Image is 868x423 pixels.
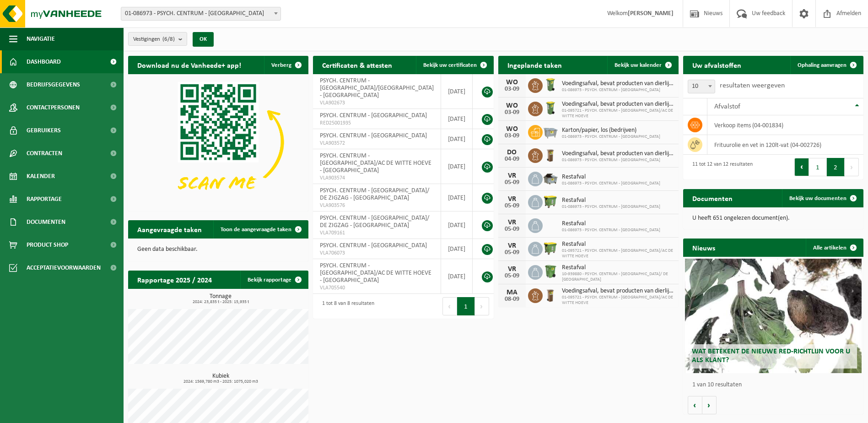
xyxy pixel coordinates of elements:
span: 01-095721 - PSYCH. CENTRUM - [GEOGRAPHIC_DATA]/AC DE WITTE HOEVE [562,295,674,306]
div: 05-09 [503,226,521,233]
span: 10 [688,80,715,93]
div: VR [503,172,521,179]
a: Alle artikelen [806,239,863,257]
td: [DATE] [441,184,473,211]
span: 01-086973 - PSYCH. CENTRUM - [GEOGRAPHIC_DATA] [562,228,660,233]
span: Karton/papier, los (bedrijven) [562,127,660,134]
div: 05-09 [503,249,521,256]
span: 2024: 23,835 t - 2025: 15,935 t [133,300,308,304]
button: Vorige [688,396,702,414]
span: PSYCH. CENTRUM - [GEOGRAPHIC_DATA]/AC DE WITTE HOEVE - [GEOGRAPHIC_DATA] [320,152,431,174]
div: VR [503,242,521,249]
div: VR [503,219,521,226]
span: Documenten [27,211,65,233]
span: Bekijk uw documenten [789,195,846,201]
span: Restafval [562,264,674,271]
span: VLA903574 [320,174,434,182]
button: Vestigingen(6/8) [128,32,187,46]
span: 01-086973 - PSYCH. CENTRUM - [GEOGRAPHIC_DATA] [562,134,660,140]
button: Previous [794,158,809,176]
img: WB-1100-HPE-GN-50 [543,240,558,256]
count: (6/8) [162,36,175,42]
h2: Aangevraagde taken [128,220,211,238]
span: PSYCH. CENTRUM - [GEOGRAPHIC_DATA]/ DE ZIGZAG - [GEOGRAPHIC_DATA] [320,215,429,229]
span: PSYCH. CENTRUM - [GEOGRAPHIC_DATA] [320,132,427,139]
a: Bekijk uw documenten [782,189,863,207]
button: 1 [457,297,475,315]
span: Bekijk uw kalender [615,62,662,68]
button: 1 [809,158,827,176]
td: verkoop items (04-001834) [707,115,863,135]
span: Dashboard [27,50,61,73]
span: PSYCH. CENTRUM - [GEOGRAPHIC_DATA] [320,112,427,119]
div: WO [503,125,521,133]
span: 01-086973 - PSYCH. CENTRUM - [GEOGRAPHIC_DATA] [562,204,660,210]
span: Restafval [562,197,660,204]
a: Toon de aangevraagde taken [213,220,307,239]
a: Bekijk uw certificaten [416,56,493,74]
h2: Uw afvalstoffen [683,56,750,74]
button: Next [475,297,489,315]
span: Kalender [27,165,55,188]
td: [DATE] [441,74,473,109]
span: VLA705540 [320,284,434,292]
span: PSYCH. CENTRUM - [GEOGRAPHIC_DATA]/[GEOGRAPHIC_DATA] - [GEOGRAPHIC_DATA] [320,77,434,99]
img: WB-1100-HPE-GN-50 [543,194,558,209]
div: 03-09 [503,133,521,139]
span: 01-086973 - PSYCH. CENTRUM - [GEOGRAPHIC_DATA] [562,157,674,163]
div: VR [503,266,521,273]
a: Bekijk uw kalender [607,56,678,74]
strong: [PERSON_NAME] [628,10,674,17]
span: Wat betekent de nieuwe RED-richtlijn voor u als klant? [692,348,850,364]
span: Voedingsafval, bevat producten van dierlijke oorsprong, onverpakt, categorie 3 [562,150,674,157]
span: VLA902673 [320,99,434,107]
span: 01-095721 - PSYCH. CENTRUM - [GEOGRAPHIC_DATA]/AC DE WITTE HOEVE [562,108,674,119]
span: 01-095721 - PSYCH. CENTRUM - [GEOGRAPHIC_DATA]/AC DE WITTE HOEVE [562,248,674,259]
span: Vestigingen [133,33,175,46]
h2: Certificaten & attesten [313,56,401,74]
img: Download de VHEPlus App [128,74,308,210]
img: WB-0140-HPE-GN-50 [543,77,558,92]
span: Voedingsafval, bevat producten van dierlijke oorsprong, onverpakt, categorie 3 [562,80,674,87]
div: 03-09 [503,86,521,92]
span: Restafval [562,241,674,248]
span: Navigatie [27,27,55,50]
span: Toon de aangevraagde taken [221,227,291,233]
span: Verberg [271,62,291,68]
p: 1 van 10 resultaten [692,382,859,388]
span: VLA706073 [320,249,434,257]
p: U heeft 651 ongelezen document(en). [692,215,854,222]
span: Restafval [562,174,660,181]
span: Ophaling aanvragen [798,62,846,68]
p: Geen data beschikbaar. [137,246,299,253]
button: Volgende [702,396,717,414]
span: Rapportage [27,188,62,211]
h2: Rapportage 2025 / 2024 [128,271,221,288]
a: Bekijk rapportage [240,271,307,289]
img: WB-0140-HPE-BN-01 [543,147,558,163]
span: Product Shop [27,233,68,256]
img: WB-5000-GAL-GY-01 [543,170,558,186]
h3: Tonnage [133,293,308,304]
span: PSYCH. CENTRUM - [GEOGRAPHIC_DATA]/AC DE WITTE HOEVE - [GEOGRAPHIC_DATA] [320,262,431,284]
div: 08-09 [503,296,521,303]
div: WO [503,102,521,109]
span: 01-086973 - PSYCH. CENTRUM - ST HIERONYMUS - SINT-NIKLAAS [121,7,281,21]
img: WB-0140-HPE-BN-01 [543,287,558,303]
td: [DATE] [441,109,473,129]
td: [DATE] [441,149,473,184]
span: 10-939880 - PSYCH. CENTRUM - [GEOGRAPHIC_DATA]/ DE [GEOGRAPHIC_DATA] [562,271,674,282]
button: Next [845,158,859,176]
span: Voedingsafval, bevat producten van dierlijke oorsprong, onverpakt, categorie 3 [562,287,674,295]
div: WO [503,79,521,86]
img: WB-0140-HPE-GN-50 [543,100,558,116]
td: [DATE] [441,259,473,294]
h2: Download nu de Vanheede+ app! [128,56,250,74]
a: Wat betekent de nieuwe RED-richtlijn voor u als klant? [685,259,862,373]
td: Frituurolie en vet in 120lt-vat (04-002726) [707,135,863,155]
span: 01-086973 - PSYCH. CENTRUM - ST HIERONYMUS - SINT-NIKLAAS [121,7,280,20]
div: MA [503,289,521,296]
span: Bedrijfsgegevens [27,73,80,96]
img: WB-2500-GAL-GY-01 [543,124,558,139]
div: 05-09 [503,203,521,209]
